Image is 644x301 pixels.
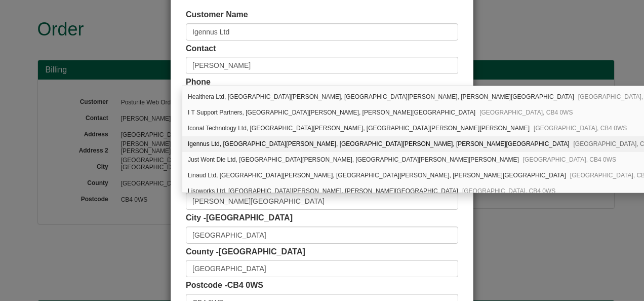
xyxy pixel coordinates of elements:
[479,109,573,116] span: [GEOGRAPHIC_DATA], CB4 0WS
[219,247,305,256] span: [GEOGRAPHIC_DATA]
[186,77,211,88] label: Phone
[206,213,293,222] span: [GEOGRAPHIC_DATA]
[462,187,555,195] span: [GEOGRAPHIC_DATA], CB4 0WS
[534,125,627,132] span: [GEOGRAPHIC_DATA], CB4 0WS
[186,9,248,21] label: Customer Name
[186,246,305,258] label: County -
[186,280,263,291] label: Postcode -
[186,212,293,224] label: City -
[186,43,216,55] label: Contact
[523,156,616,163] span: [GEOGRAPHIC_DATA], CB4 0WS
[227,281,263,289] span: CB4 0WS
